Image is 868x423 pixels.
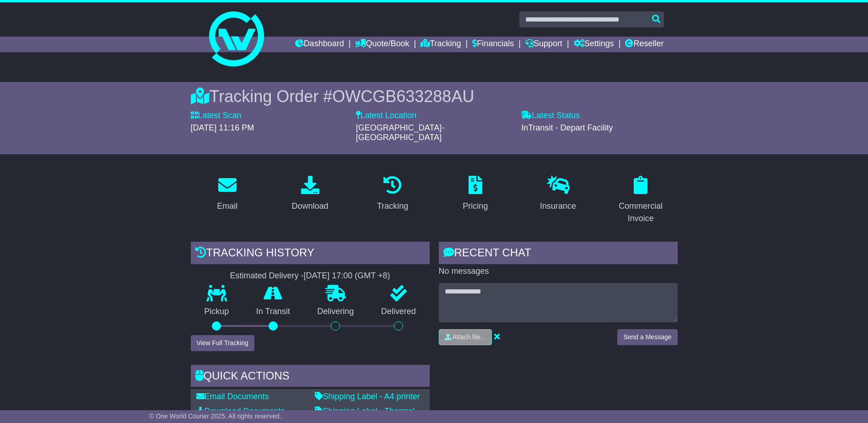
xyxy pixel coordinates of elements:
a: Quote/Book [355,37,409,52]
a: Insurance [534,173,582,216]
a: Email Documents [196,392,269,401]
a: Support [525,37,562,52]
div: Quick Actions [191,365,430,390]
div: Estimated Delivery - [191,271,430,281]
a: Tracking [421,37,461,52]
span: [DATE] 11:16 PM [191,123,254,132]
a: Pricing [457,173,494,216]
a: Dashboard [295,37,344,52]
button: View Full Tracking [191,335,254,351]
a: Reseller [625,37,663,52]
button: Send a Message [617,329,677,345]
div: Download [291,200,328,212]
label: Latest Scan [191,111,242,121]
div: Commercial Invoice [610,200,672,225]
a: Download [286,173,334,216]
a: Email [211,173,243,216]
span: OWCGB633288AU [332,87,474,106]
div: Insurance [540,200,576,212]
p: Delivering [304,307,368,317]
a: Settings [574,37,614,52]
p: No messages [439,266,678,277]
label: Latest Status [521,111,580,121]
div: Tracking history [191,242,430,266]
a: Tracking [371,173,414,216]
a: Shipping Label - A4 printer [315,392,420,401]
a: Financials [472,37,514,52]
div: Pricing [463,200,488,212]
div: [DATE] 17:00 (GMT +8) [304,271,390,281]
div: Tracking [377,200,408,212]
span: InTransit - Depart Facility [521,123,613,132]
span: © One World Courier 2025. All rights reserved. [149,412,281,420]
div: Tracking Order # [191,87,678,106]
p: Delivered [367,307,430,317]
p: Pickup [191,307,243,317]
a: Download Documents [196,407,285,416]
div: RECENT CHAT [439,242,678,266]
label: Latest Location [356,111,416,121]
div: Email [217,200,237,212]
span: [GEOGRAPHIC_DATA]-[GEOGRAPHIC_DATA] [356,123,444,142]
a: Commercial Invoice [604,173,678,228]
p: In Transit [243,307,304,317]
